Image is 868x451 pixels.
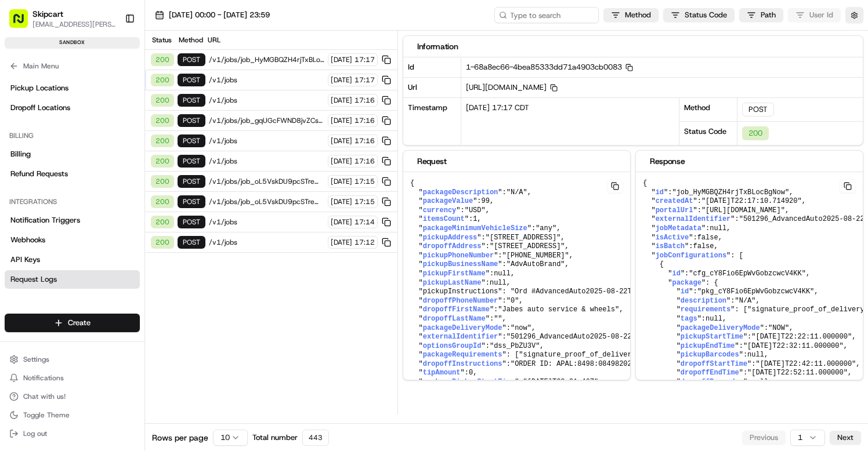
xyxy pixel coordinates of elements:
span: Webhooks [10,235,45,245]
span: API Keys [10,254,40,265]
span: [DATE] [331,157,352,166]
span: null [710,224,726,232]
span: packageRequirements [423,351,502,359]
span: [DATE] 00:00 - [DATE] 23:59 [169,10,270,20]
span: API Documentation [110,168,186,180]
button: Start new chat [197,114,211,128]
span: "N/A" [507,188,527,197]
span: "[DATE]T22:52:11.000000" [747,369,848,377]
span: packageMinimumVehicleSize [423,224,527,232]
span: Request Logs [10,274,57,285]
span: "[DATE]T22:17:10.714920" [701,197,802,205]
div: Method [176,35,204,45]
span: Pylon [115,197,140,205]
button: Chat with us! [5,388,140,405]
input: Type to search [494,7,599,23]
span: packageDeliveryMode [423,324,502,332]
button: Notifications [5,370,140,386]
span: null [494,270,511,278]
img: Nash [12,12,35,35]
span: [DATE] [331,177,352,186]
div: POST [178,114,205,127]
span: 17:16 [355,136,375,146]
span: Path [761,10,776,20]
button: Toggle Theme [5,407,140,423]
span: "[DATE]T22:21:46Z" [523,378,599,386]
span: Total number [252,432,298,443]
span: pickupEndTime [681,342,735,350]
span: jobConfigurations [656,252,726,260]
span: 17:16 [355,157,375,166]
span: Settings [23,355,49,364]
div: 200 [151,216,174,228]
span: currency [423,206,457,214]
span: "signature_proof_of_delivery" [519,351,640,359]
div: sandbox [5,37,140,49]
span: /v1/jobs/job_oL5VskDU9pcSTreWRBBgPY/cancel [209,197,324,206]
span: packagePickupStartTime [423,378,515,386]
span: "USD" [465,206,486,214]
span: Chat with us! [23,392,66,401]
span: [DATE] [331,197,352,206]
span: "Jabes auto service & wheels" [498,305,619,314]
span: id [672,270,680,278]
span: "[PHONE_NUMBER]" [502,252,569,260]
div: Timestamp [403,98,461,145]
span: /v1/jobs/job_oL5VskDU9pcSTreWRBBgPY/cancel [209,177,324,186]
span: externalIdentifier [656,215,731,223]
span: externalIdentifier [423,333,498,341]
span: false [697,234,718,242]
div: 💻 [98,169,107,179]
span: 17:14 [355,217,375,227]
a: 💻API Documentation [93,163,191,184]
div: 200 [151,155,174,168]
div: 200 [151,74,174,86]
span: 17:15 [355,197,375,206]
span: jobMetadata [656,224,701,232]
div: [DATE] 17:17 CDT [461,98,679,145]
span: pickupAddress [423,234,478,242]
span: "[DATE]T22:22:11.000000" [751,333,852,341]
span: createdAt [656,197,693,205]
span: pickupBarcodes [681,351,739,359]
div: Url [403,77,461,97]
span: /v1/jobs/job_gqUGcFWND8jvZCs6zbqeNc/autodispatch [209,116,324,125]
div: 200 [151,114,174,127]
span: "501296_AdvancedAuto2025-08-22T22:16:44Z" [507,333,678,341]
span: Notification Triggers [10,215,80,225]
div: 200 [151,134,174,147]
span: dropoffPhoneNumber [423,297,498,305]
button: Skipcart [32,8,63,20]
span: dropoffStartTime [681,360,747,368]
div: Information [417,41,849,52]
span: "dss_PbZU3V" [490,342,540,350]
div: Response [650,155,849,167]
div: 📗 [12,169,21,179]
div: 200 [151,195,174,208]
span: pickupPhoneNumber [423,252,494,260]
button: Log out [5,425,140,442]
span: "now" [511,324,531,332]
div: POST [178,155,205,168]
span: false [693,242,714,250]
div: POST [178,134,205,147]
div: URL [208,35,393,45]
span: 17:16 [355,96,375,105]
span: tags [681,315,697,323]
span: "job_HyMGBQZH4rjTxBLocBgNow" [672,188,789,197]
div: Id [403,57,461,77]
span: [EMAIL_ADDRESS][PERSON_NAME][DOMAIN_NAME] [32,20,115,29]
span: "[DATE]T22:42:11.000000" [755,360,856,368]
span: "NOW" [768,324,789,332]
div: POST [178,236,205,249]
span: "pkg_cY8Fio6EpWvGobzcwcV4KK" [697,288,815,296]
span: requirements [681,305,730,314]
span: pickupLastName [423,279,482,287]
div: We're available if you need us! [39,122,147,132]
a: Powered byPylon [82,196,140,205]
div: POST [178,94,205,107]
span: Method [625,10,651,20]
span: "[STREET_ADDRESS]" [486,234,561,242]
a: Pickup Locations [5,79,140,97]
